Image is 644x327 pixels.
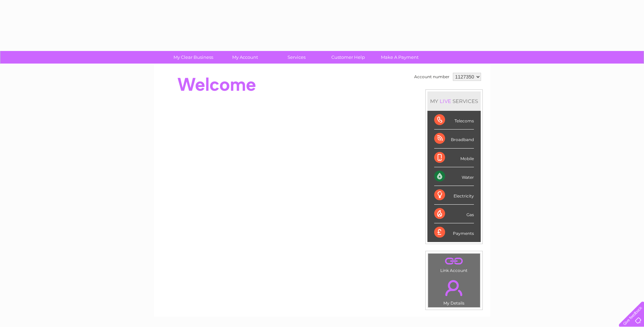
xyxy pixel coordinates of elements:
div: Electricity [434,186,474,205]
a: . [430,255,478,267]
td: Account number [412,71,451,83]
div: Broadband [434,130,474,148]
a: Make A Payment [372,51,428,64]
div: MY SERVICES [427,91,481,111]
a: . [430,276,478,300]
td: Link Account [428,253,480,275]
td: My Details [428,274,480,308]
div: Gas [434,205,474,223]
div: Telecoms [434,111,474,130]
div: Payments [434,223,474,242]
div: Water [434,167,474,186]
div: LIVE [438,98,453,104]
a: Services [269,51,325,64]
a: My Clear Business [165,51,221,64]
a: Customer Help [320,51,376,64]
div: Mobile [434,149,474,167]
a: My Account [217,51,273,64]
